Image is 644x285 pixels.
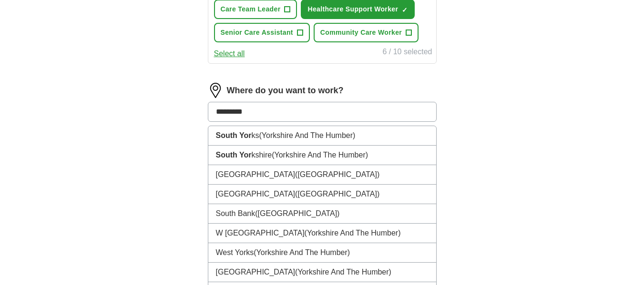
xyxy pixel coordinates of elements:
[208,263,436,282] li: [GEOGRAPHIC_DATA]
[259,131,355,139] span: (Yorkshire And The Humber)
[295,268,391,276] span: (Yorkshire And The Humber)
[221,28,293,38] span: Senior Care Assistant
[272,151,368,159] span: (Yorkshire And The Humber)
[255,209,339,217] span: ([GEOGRAPHIC_DATA])
[208,185,436,204] li: [GEOGRAPHIC_DATA]
[208,224,436,243] li: W [GEOGRAPHIC_DATA]
[208,126,436,146] li: ks
[216,131,252,139] strong: South Yor
[216,151,252,159] strong: South Yor
[314,23,419,42] button: Community Care Worker
[295,170,379,178] span: ([GEOGRAPHIC_DATA])
[208,83,223,98] img: location.png
[214,48,245,59] button: Select all
[307,4,398,14] span: Healthcare Support Worker
[295,190,379,198] span: ([GEOGRAPHIC_DATA])
[208,165,436,185] li: [GEOGRAPHIC_DATA]
[214,23,310,42] button: Senior Care Assistant
[208,243,436,263] li: West Yorks
[208,146,436,165] li: kshire
[320,28,402,38] span: Community Care Worker
[221,4,281,14] span: Care Team Leader
[227,84,344,97] label: Where do you want to work?
[208,204,436,224] li: South Bank
[254,248,350,256] span: (Yorkshire And The Humber)
[305,229,401,237] span: (Yorkshire And The Humber)
[382,46,432,59] div: 6 / 10 selected
[402,6,408,14] span: ✓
